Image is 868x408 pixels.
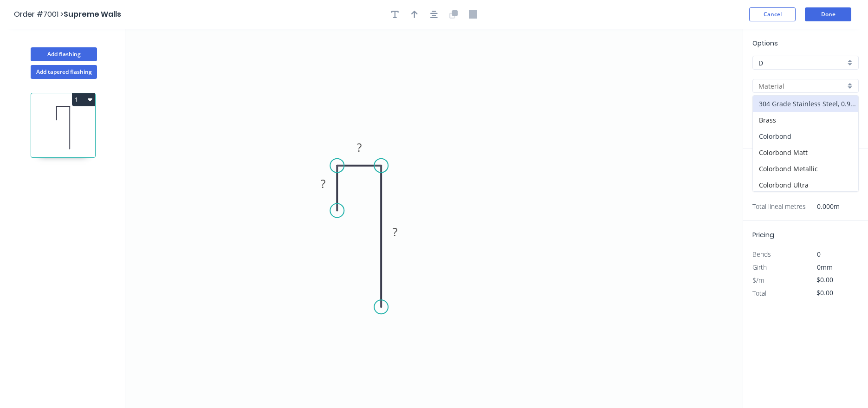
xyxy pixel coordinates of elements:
tspan: ? [321,176,325,191]
div: Colorbond Ultra [753,177,858,193]
button: 1 [72,93,95,106]
tspan: ? [393,224,397,240]
tspan: ? [357,140,362,155]
div: Colorbond Matt [753,144,858,161]
span: Order #7001 > [14,9,64,19]
span: 0 [817,250,821,259]
span: Total [752,289,766,298]
span: $/m [752,276,764,285]
div: Colorbond [753,128,858,144]
button: Add flashing [31,47,97,61]
span: Total lineal metres [752,200,806,213]
span: 0mm [817,263,833,272]
svg: 0 [125,29,743,408]
button: Cancel [749,7,796,21]
span: Bends [752,250,771,259]
button: Add tapered flashing [31,65,97,79]
div: 304 Grade Stainless Steel, 0.9mm Perforated Pattern 208 - 2mm hole [753,96,858,112]
span: 0.000m [806,200,840,213]
span: Girth [752,263,767,272]
div: Colorbond Metallic [753,161,858,177]
div: Brass [753,112,858,128]
input: Material [758,81,845,91]
button: Done [805,7,851,21]
span: Supreme Walls [64,9,121,19]
input: Price level [758,58,845,68]
span: Options [752,39,778,48]
span: Pricing [752,230,774,240]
